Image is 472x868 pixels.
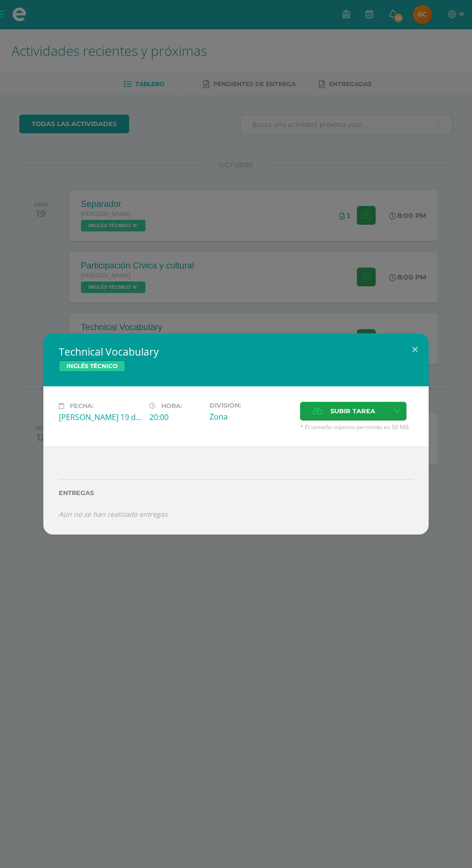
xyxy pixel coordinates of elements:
span: INGLÉS TÉCNICO [59,360,125,372]
span: * El tamaño máximo permitido es 50 MB [300,423,413,431]
label: Entregas [59,489,413,497]
div: Zona [210,411,292,422]
label: División: [210,402,292,409]
span: Fecha: [70,402,93,409]
div: 20:00 [149,412,202,422]
h2: Technical Vocabulary [59,345,413,358]
button: Close (Esc) [401,333,429,366]
span: Hora: [161,402,182,409]
span: Subir tarea [330,402,375,420]
div: [PERSON_NAME] 19 de Octubre [59,412,142,422]
i: Aún no se han realizado entregas [59,510,168,519]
